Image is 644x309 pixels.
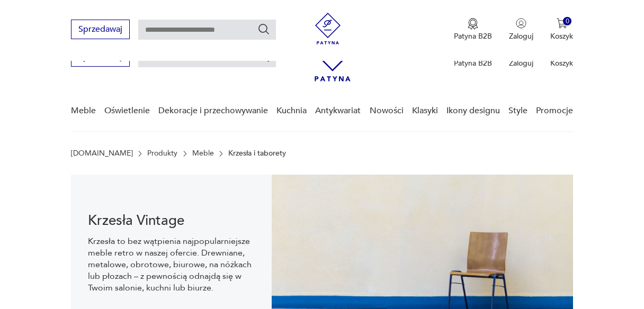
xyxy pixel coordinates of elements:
[454,31,492,41] p: Patyna B2B
[516,18,526,29] img: Ikonka użytkownika
[454,18,492,41] a: Ikona medaluPatyna B2B
[71,90,96,131] a: Meble
[104,90,150,131] a: Oświetlenie
[312,13,344,44] img: Patyna - sklep z meblami i dekoracjami vintage
[509,58,533,68] p: Zaloguj
[509,31,533,41] p: Zaloguj
[71,54,130,61] a: Sprzedawaj
[276,90,307,131] a: Kuchnia
[508,90,527,131] a: Style
[370,90,404,131] a: Nowości
[563,17,572,26] div: 0
[454,58,492,68] p: Patyna B2B
[509,18,533,41] button: Zaloguj
[536,90,573,131] a: Promocje
[446,90,500,131] a: Ikony designu
[71,20,130,39] button: Sprzedawaj
[71,26,130,34] a: Sprzedawaj
[88,214,255,227] h1: Krzesła Vintage
[315,90,361,131] a: Antykwariat
[550,18,573,41] button: 0Koszyk
[228,149,286,158] p: Krzesła i taborety
[468,18,478,30] img: Ikona medalu
[71,149,133,158] a: [DOMAIN_NAME]
[158,90,268,131] a: Dekoracje i przechowywanie
[147,149,177,158] a: Produkty
[192,149,214,158] a: Meble
[454,18,492,41] button: Patyna B2B
[557,18,567,29] img: Ikona koszyka
[550,58,573,68] p: Koszyk
[550,31,573,41] p: Koszyk
[257,23,270,35] button: Szukaj
[88,235,255,294] p: Krzesła to bez wątpienia najpopularniejsze meble retro w naszej ofercie. Drewniane, metalowe, obr...
[412,90,438,131] a: Klasyki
